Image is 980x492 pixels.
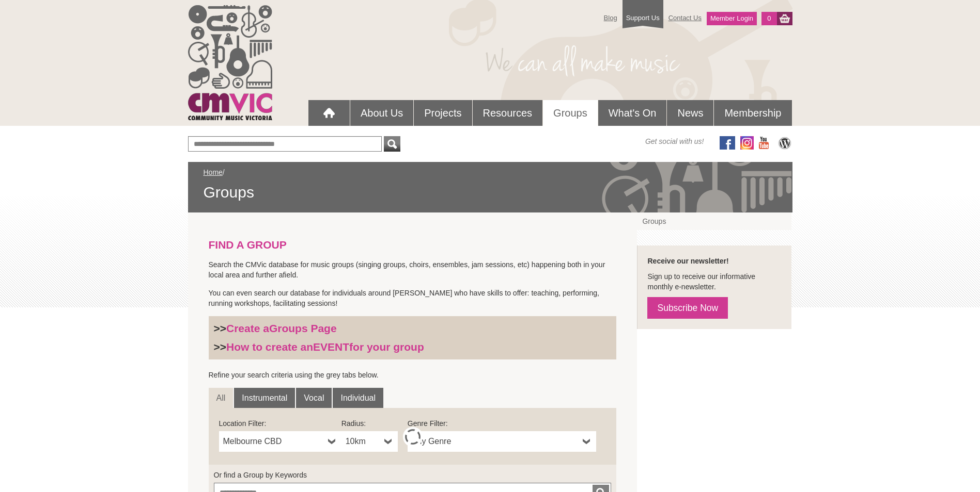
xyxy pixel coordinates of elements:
a: Create aGroups Page [226,322,337,334]
a: Membership [714,100,791,126]
h3: >> [214,340,612,354]
label: Location Filter: [219,418,341,429]
img: CMVic Blog [777,136,792,150]
a: Any Genre [408,431,596,452]
p: You can even search our database for individuals around [PERSON_NAME] who have skills to offer: t... [209,288,617,308]
a: What's On [598,100,667,126]
label: Or find a Group by Keywords [214,470,612,480]
a: Vocal [296,388,332,408]
a: News [667,100,713,126]
a: 0 [761,12,776,25]
a: Groups [637,212,791,230]
strong: FIND A GROUP [209,239,287,251]
div: / [204,167,777,202]
a: How to create anEVENTfor your group [226,341,424,353]
h3: >> [214,322,612,335]
a: Home [204,168,223,176]
img: cmvic_logo.png [188,5,272,120]
p: Sign up to receive our informative monthly e-newsletter. [647,271,781,292]
strong: Receive our newsletter! [647,257,728,265]
a: Projects [414,100,472,126]
strong: EVENT [313,341,349,353]
a: Melbourne CBD [219,431,341,452]
span: 10km [346,435,380,448]
label: Radius: [341,418,398,429]
label: Genre Filter: [408,418,596,429]
a: Resources [473,100,543,126]
span: Any Genre [412,435,579,448]
span: Melbourne CBD [223,435,324,448]
a: 10km [341,431,398,452]
span: Groups [204,183,777,202]
p: Refine your search criteria using the grey tabs below. [209,370,617,380]
a: About Us [350,100,413,126]
a: Member Login [707,12,757,25]
a: Groups [543,100,598,126]
span: Get social with us! [645,136,704,146]
strong: Groups Page [269,322,337,334]
img: icon-instagram.png [740,136,754,150]
a: Blog [599,9,623,27]
p: Search the CMVic database for music groups (singing groups, choirs, ensembles, jam sessions, etc)... [209,259,617,280]
a: Subscribe Now [647,297,728,319]
a: Contact Us [663,9,707,27]
a: Instrumental [234,388,295,408]
a: All [209,388,234,408]
a: Individual [333,388,383,408]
